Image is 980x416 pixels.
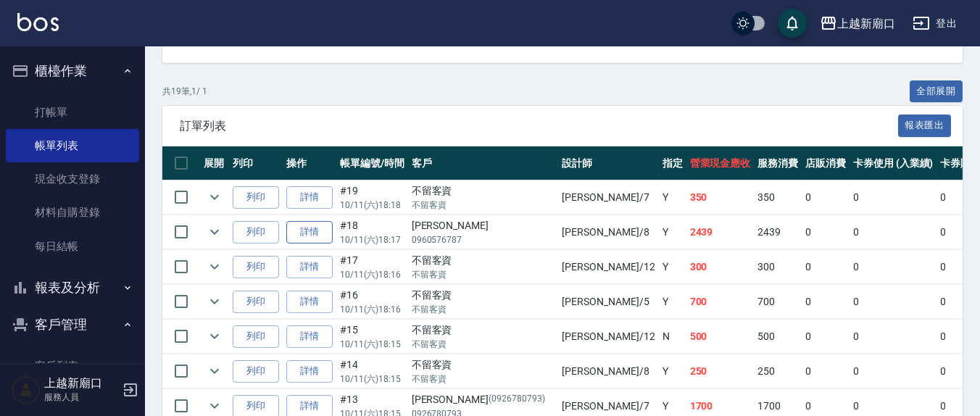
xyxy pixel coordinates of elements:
td: #14 [336,354,408,388]
td: [PERSON_NAME] /5 [559,285,659,319]
td: [PERSON_NAME] /8 [559,354,659,388]
a: 現金收支登錄 [6,162,139,196]
td: #17 [336,250,408,284]
span: 訂單列表 [180,119,898,133]
td: 350 [686,180,755,215]
p: 10/11 (六) 18:16 [340,303,404,316]
p: 10/11 (六) 18:15 [340,373,404,386]
td: 0 [802,250,850,284]
button: expand row [204,360,225,382]
td: 0 [850,320,937,354]
td: [PERSON_NAME] /7 [559,180,659,215]
button: 登出 [907,10,963,37]
a: 每日結帳 [6,230,139,263]
a: 詳情 [286,221,333,244]
th: 卡券使用 (入業績) [850,146,937,180]
button: 列印 [233,291,279,313]
p: 不留客資 [412,268,555,281]
button: 報表及分析 [6,269,139,307]
a: 客戶列表 [6,349,139,383]
a: 詳情 [286,325,333,348]
button: 客戶管理 [6,306,139,344]
div: 不留客資 [412,357,555,373]
p: 10/11 (六) 18:17 [340,233,404,246]
a: 報表匯出 [898,118,952,132]
a: 帳單列表 [6,129,139,162]
td: 2439 [686,215,755,249]
td: #15 [336,320,408,354]
p: 10/11 (六) 18:15 [340,338,404,351]
button: 列印 [233,360,279,383]
h5: 上越新廟口 [44,376,118,391]
td: 0 [802,180,850,215]
div: 不留客資 [412,253,555,268]
button: 櫃檯作業 [6,52,139,90]
button: expand row [204,325,225,347]
td: #16 [336,285,408,319]
td: 500 [754,320,802,354]
p: (0926780793) [489,392,545,407]
button: expand row [204,291,225,312]
th: 指定 [659,146,686,180]
th: 操作 [283,146,336,180]
td: 0 [850,215,937,249]
button: 列印 [233,221,279,244]
button: save [778,9,807,38]
td: 0 [802,354,850,388]
td: Y [659,250,686,284]
td: 250 [686,354,755,388]
td: 0 [802,320,850,354]
div: 不留客資 [412,323,555,338]
td: [PERSON_NAME] /12 [559,320,659,354]
button: expand row [204,186,225,208]
a: 打帳單 [6,96,139,129]
button: expand row [204,221,225,243]
div: 不留客資 [412,288,555,303]
td: 700 [754,285,802,319]
a: 詳情 [286,186,333,209]
th: 店販消費 [802,146,850,180]
th: 服務消費 [754,146,802,180]
button: 列印 [233,325,279,348]
th: 展開 [200,146,229,180]
button: 列印 [233,256,279,278]
th: 帳單編號/時間 [336,146,408,180]
button: expand row [204,256,225,278]
p: 10/11 (六) 18:16 [340,268,404,281]
td: 250 [754,354,802,388]
td: Y [659,354,686,388]
th: 營業現金應收 [686,146,755,180]
td: Y [659,285,686,319]
p: 服務人員 [44,391,118,404]
td: [PERSON_NAME] /8 [559,215,659,249]
p: 0960576787 [412,233,555,246]
button: 上越新廟口 [814,9,901,38]
p: 不留客資 [412,303,555,316]
th: 列印 [229,146,283,180]
a: 詳情 [286,256,333,278]
p: 不留客資 [412,338,555,351]
p: 共 19 筆, 1 / 1 [162,85,207,98]
td: 300 [754,250,802,284]
button: 列印 [233,186,279,209]
td: 2439 [754,215,802,249]
div: [PERSON_NAME] [412,218,555,233]
td: 0 [802,285,850,319]
td: 0 [850,180,937,215]
td: 0 [850,250,937,284]
button: 全部展開 [910,80,963,103]
div: 不留客資 [412,183,555,199]
td: #18 [336,215,408,249]
div: [PERSON_NAME] [412,392,555,407]
td: 300 [686,250,755,284]
td: #19 [336,180,408,215]
a: 詳情 [286,291,333,313]
p: 不留客資 [412,199,555,212]
a: 詳情 [286,360,333,383]
td: 0 [802,215,850,249]
td: 350 [754,180,802,215]
td: N [659,320,686,354]
img: Person [12,375,41,404]
td: 500 [686,320,755,354]
div: 上越新廟口 [837,14,895,33]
